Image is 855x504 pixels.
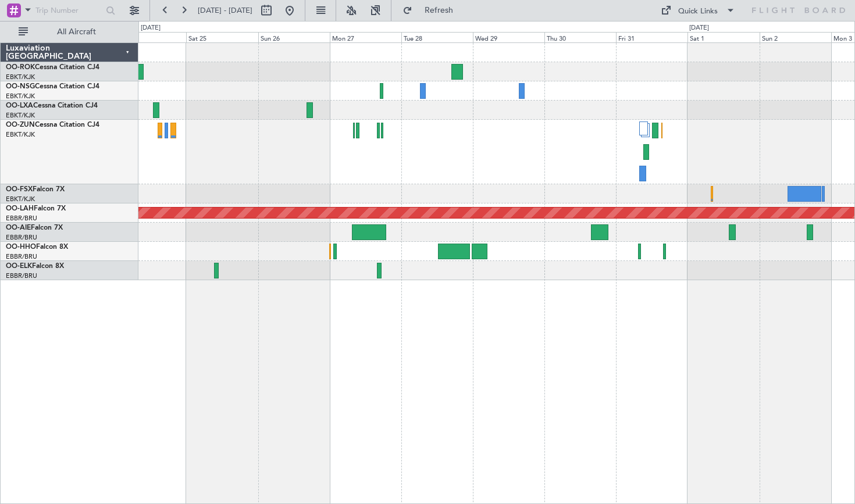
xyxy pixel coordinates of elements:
[687,32,759,42] div: Sat 1
[6,195,35,203] a: EBKT/KJK
[616,32,687,42] div: Fri 31
[6,121,99,128] a: OO-ZUNCessna Citation CJ4
[6,73,35,81] a: EBKT/KJK
[401,32,473,42] div: Tue 28
[198,5,252,16] span: [DATE] - [DATE]
[6,205,66,212] a: OO-LAHFalcon 7X
[6,111,35,120] a: EBKT/KJK
[186,32,258,42] div: Sat 25
[6,64,35,71] span: OO-ROK
[6,83,99,90] a: OO-NSGCessna Citation CJ4
[473,32,544,42] div: Wed 29
[6,130,35,139] a: EBKT/KJK
[6,244,68,251] a: OO-HHOFalcon 8X
[6,224,63,231] a: OO-AIEFalcon 7X
[141,23,161,33] div: [DATE]
[13,23,126,41] button: All Aircraft
[35,2,102,19] input: Trip Number
[6,83,35,90] span: OO-NSG
[6,263,64,270] a: OO-ELKFalcon 8X
[330,32,401,42] div: Mon 27
[6,102,33,109] span: OO-LXA
[689,23,709,33] div: [DATE]
[6,64,99,71] a: OO-ROKCessna Citation CJ4
[544,32,616,42] div: Thu 30
[6,271,37,280] a: EBBR/BRU
[6,102,98,109] a: OO-LXACessna Citation CJ4
[6,263,32,270] span: OO-ELK
[6,205,34,212] span: OO-LAH
[6,121,35,128] span: OO-ZUN
[655,1,741,20] button: Quick Links
[6,186,65,193] a: OO-FSXFalcon 7X
[397,1,467,20] button: Refresh
[678,6,718,17] div: Quick Links
[415,6,464,15] span: Refresh
[6,252,37,261] a: EBBR/BRU
[6,233,37,242] a: EBBR/BRU
[6,224,31,231] span: OO-AIE
[6,244,36,251] span: OO-HHO
[6,92,35,101] a: EBKT/KJK
[30,28,123,36] span: All Aircraft
[115,32,186,42] div: Fri 24
[258,32,330,42] div: Sun 26
[6,186,33,193] span: OO-FSX
[6,214,37,223] a: EBBR/BRU
[760,32,831,42] div: Sun 2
